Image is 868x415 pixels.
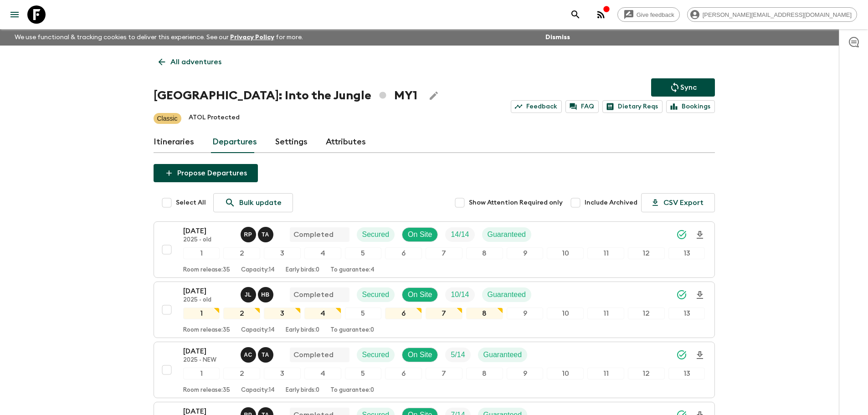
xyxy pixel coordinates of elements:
div: 4 [304,247,341,259]
p: 2025 - old [183,236,233,244]
p: [DATE] [183,225,233,236]
p: Secured [362,289,390,300]
div: 12 [628,368,665,379]
div: 13 [668,247,705,259]
div: 8 [466,307,503,319]
svg: Synced Successfully [676,229,687,240]
p: Room release: 35 [183,387,230,394]
h1: [GEOGRAPHIC_DATA]: Into the Jungle MY1 [154,87,417,105]
div: On Site [402,227,438,242]
svg: Synced Successfully [676,349,687,360]
div: 2 [223,307,260,319]
div: Secured [357,227,395,242]
a: Itineraries [154,131,194,153]
div: On Site [402,287,438,302]
p: Early birds: 0 [286,327,319,334]
a: All adventures [154,53,226,71]
div: 10 [547,368,584,379]
svg: Download Onboarding [694,230,705,241]
div: 3 [264,368,301,379]
a: Privacy Policy [230,34,274,41]
p: Capacity: 14 [241,266,275,274]
p: 2025 - old [183,297,233,304]
a: FAQ [565,100,599,113]
span: Include Archived [585,198,637,207]
div: Trip Fill [445,348,470,362]
div: 3 [264,307,301,319]
p: Secured [362,229,390,240]
p: 5 / 14 [451,349,465,360]
span: Roy Phang, Tiyon Anak Juna [241,230,275,237]
div: 13 [668,307,705,319]
p: Completed [293,229,334,240]
span: [PERSON_NAME][EMAIL_ADDRESS][DOMAIN_NAME] [698,11,857,18]
p: To guarantee: 4 [330,266,375,274]
div: 8 [466,368,503,379]
div: [PERSON_NAME][EMAIL_ADDRESS][DOMAIN_NAME] [687,7,857,22]
p: All adventures [170,56,221,67]
a: Give feedback [617,7,680,22]
p: 2025 - NEW [183,357,233,364]
p: Early birds: 0 [286,387,319,394]
div: 6 [385,307,422,319]
div: 9 [507,247,544,259]
div: 2 [223,247,260,259]
button: CSV Export [641,193,715,212]
button: [DATE]2025 - oldRoy Phang, Tiyon Anak JunaCompletedSecuredOn SiteTrip FillGuaranteed1234567891011... [154,221,715,278]
svg: Download Onboarding [694,290,705,301]
div: 7 [426,368,462,379]
button: Dismiss [543,31,572,44]
a: Attributes [326,131,366,153]
p: Bulk update [239,197,282,208]
button: Edit Adventure Title [425,87,443,105]
div: 4 [304,307,341,319]
p: Guaranteed [488,229,526,240]
div: 4 [304,368,341,379]
button: Sync adventure departures to the booking engine [651,78,715,97]
a: Bookings [666,100,715,113]
div: 6 [385,368,422,379]
div: Trip Fill [445,287,474,302]
span: Alvin Chin Chun Wei, Tiyon Anak Juna [241,350,275,357]
div: Secured [357,348,395,362]
p: 14 / 14 [451,229,469,240]
p: Capacity: 14 [241,327,275,334]
div: 9 [507,368,544,379]
svg: Download Onboarding [694,350,705,361]
div: 13 [668,368,705,379]
div: 7 [426,307,462,319]
div: 2 [223,368,260,379]
div: 10 [547,307,584,319]
div: 6 [385,247,422,259]
div: 1 [183,307,220,319]
div: Trip Fill [445,227,474,242]
div: 5 [345,247,382,259]
div: 3 [264,247,301,259]
p: Secured [362,349,390,360]
p: [DATE] [183,286,233,297]
p: 10 / 14 [451,289,469,300]
div: 9 [507,307,544,319]
p: Room release: 35 [183,327,230,334]
div: 8 [466,247,503,259]
span: Show Attention Required only [469,198,563,207]
a: Bulk update [213,193,293,212]
p: Classic [157,114,178,123]
p: Room release: 35 [183,266,230,274]
p: ATOL Protected [189,113,240,124]
div: 11 [587,247,624,259]
p: On Site [408,229,432,240]
div: 12 [628,247,665,259]
p: Early birds: 0 [286,266,319,274]
div: 5 [345,307,382,319]
a: Departures [212,131,257,153]
p: [DATE] [183,346,233,357]
p: On Site [408,289,432,300]
button: Propose Departures [154,164,258,182]
button: [DATE]2025 - oldJennifer Lopez, Hazli Bin MasingkaCompletedSecuredOn SiteTrip FillGuaranteed12345... [154,282,715,338]
p: We use functional & tracking cookies to deliver this experience. See our for more. [11,29,307,46]
p: To guarantee: 0 [330,327,374,334]
button: menu [5,5,24,24]
div: 11 [587,307,624,319]
div: Secured [357,287,395,302]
